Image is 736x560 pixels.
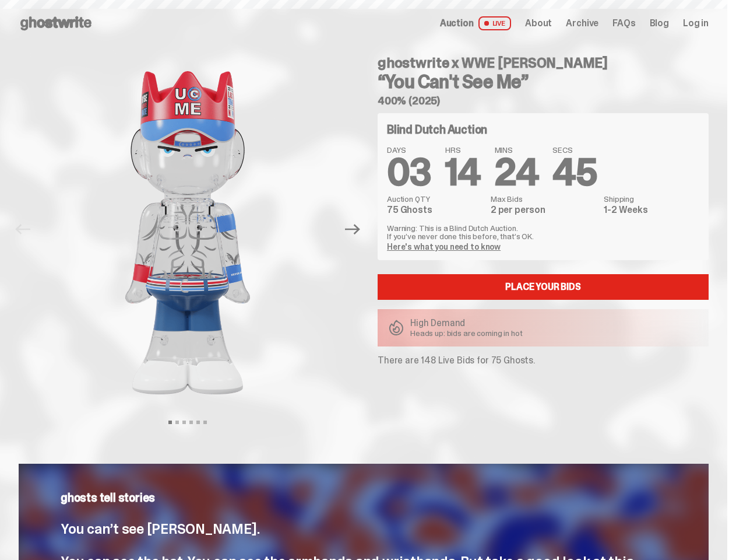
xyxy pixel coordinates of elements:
[440,16,511,30] a: Auction LIVE
[491,205,597,215] dd: 2 per person
[495,146,539,154] span: MINS
[604,195,699,203] dt: Shipping
[340,216,365,242] button: Next
[387,205,484,215] dd: 75 Ghosts
[61,520,259,538] span: You can’t see [PERSON_NAME].
[189,421,193,424] button: View slide 4
[410,318,523,328] p: High Demand
[566,19,598,28] a: Archive
[203,421,207,424] button: View slide 6
[182,421,186,424] button: View slide 3
[525,19,552,28] a: About
[478,16,512,30] span: LIVE
[410,329,523,337] p: Heads up: bids are coming in hot
[445,148,481,197] span: 14
[61,492,667,503] p: ghosts tell stories
[387,124,487,135] h4: Blind Dutch Auction
[683,19,709,28] a: Log in
[604,205,699,215] dd: 1-2 Weeks
[378,274,709,300] a: Place your Bids
[612,19,635,28] a: FAQs
[378,356,709,365] p: There are 148 Live Bids for 75 Ghosts.
[175,421,179,424] button: View slide 2
[387,224,699,240] p: Warning: This is a Blind Dutch Auction. If you’ve never done this before, that’s OK.
[491,195,597,203] dt: Max Bids
[168,421,172,424] button: View slide 1
[552,146,597,154] span: SECS
[378,56,709,70] h4: ghostwrite x WWE [PERSON_NAME]
[650,19,669,28] a: Blog
[387,148,431,197] span: 03
[387,195,484,203] dt: Auction QTY
[378,96,709,106] h5: 400% (2025)
[552,148,597,197] span: 45
[39,47,336,419] img: John_Cena_Hero_1.png
[495,148,539,197] span: 24
[445,146,481,154] span: HRS
[387,146,431,154] span: DAYS
[196,421,200,424] button: View slide 5
[440,19,474,28] span: Auction
[387,242,501,252] a: Here's what you need to know
[378,72,709,91] h3: “You Can't See Me”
